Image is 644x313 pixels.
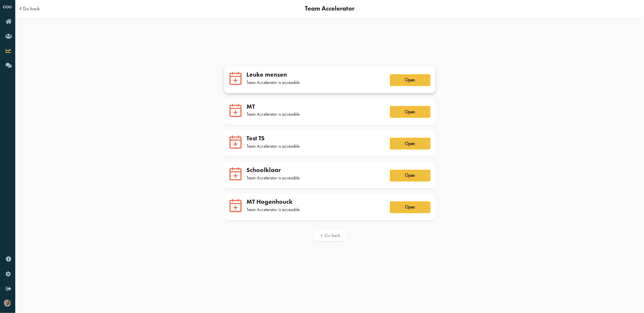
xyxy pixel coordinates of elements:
[247,111,383,117] div: Team Accelerator is accessible
[247,166,383,174] div: Schoolklaar
[224,66,435,93] a: Leuke mensen Team Accelerator is accessible Open
[247,134,383,142] div: Test TS
[390,201,430,213] button: Open
[229,167,242,181] img: calendar.svg
[247,80,383,85] div: Team Accelerator is accessible
[324,233,340,239] span: Go back
[312,230,347,241] a: Go back
[229,135,242,149] img: calendar.svg
[224,98,435,125] a: MT Team Accelerator is accessible Open
[224,161,435,188] a: Schoolklaar Team Accelerator is accessible Open
[247,143,383,149] div: Team Accelerator is accessible
[224,130,435,156] a: Test TS Team Accelerator is accessible Open
[247,207,383,213] div: Team Accelerator is accessible
[229,71,242,85] img: calendar.svg
[247,71,383,78] div: Leuke mensen
[247,103,383,110] div: MT
[390,138,430,149] button: Open
[390,74,430,86] button: Open
[247,175,383,181] div: Team Accelerator is accessible
[390,106,430,118] button: Open
[247,198,383,206] div: MT Hogenhouck
[229,198,242,213] img: calendar.svg
[224,193,435,220] a: MT Hogenhouck Team Accelerator is accessible Open
[23,6,40,11] a: Go back
[390,170,430,181] button: Open
[229,103,242,117] img: calendar.svg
